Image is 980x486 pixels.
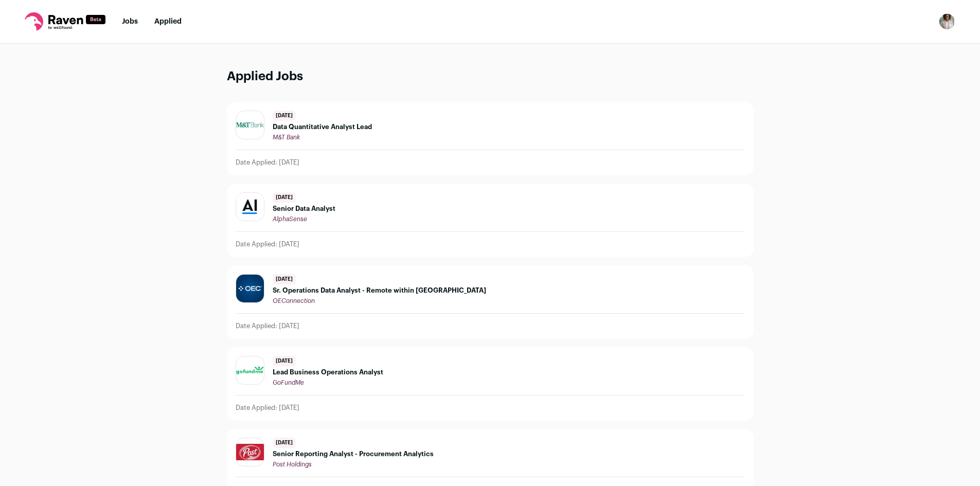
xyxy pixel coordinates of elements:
[939,13,955,30] img: 19447257-medium_jpg
[273,356,296,366] span: [DATE]
[236,193,264,221] img: 9838219db6b5256e46ad2ac23ea359fbf7755473957a5a7da8bf939a505f6f08.jpg
[236,404,299,412] p: Date Applied: [DATE]
[236,322,299,330] p: Date Applied: [DATE]
[273,380,304,386] span: GoFundMe
[227,184,753,257] a: [DATE] Senior Data Analyst AlphaSense Date Applied: [DATE]
[122,18,138,25] a: Jobs
[236,240,299,248] p: Date Applied: [DATE]
[273,192,296,203] span: [DATE]
[227,68,754,85] h1: Applied Jobs
[273,298,315,304] span: OEConnection
[236,158,299,167] p: Date Applied: [DATE]
[273,450,434,458] span: Senior Reporting Analyst - Procurement Analytics
[273,205,335,213] span: Senior Data Analyst
[273,368,383,376] span: Lead Business Operations Analyst
[227,266,753,338] a: [DATE] Sr. Operations Data Analyst - Remote within [GEOGRAPHIC_DATA] OEConnection Date Applied: [...
[273,274,296,284] span: [DATE]
[273,461,312,467] span: Post Holdings
[273,438,296,448] span: [DATE]
[273,216,307,222] span: AlphaSense
[273,286,486,295] span: Sr. Operations Data Analyst - Remote within [GEOGRAPHIC_DATA]
[273,111,296,121] span: [DATE]
[236,275,264,302] img: c0f41ab981afd39e6cf1755a373955d5e75d51fdb0f413165aa0b53c3d8d492b
[236,366,264,374] img: 954f2f8d15743e737260e795ddc980162198dc20aa962cec320f986a769b5fd1
[154,18,182,25] a: Applied
[273,123,372,131] span: Data Quantitative Analyst Lead
[236,122,264,128] img: bc23ed613107890d196b0860f39839154198f2b94202b26dea28d449ac1cce01.jpg
[236,444,264,460] img: c9d2ad71ae2916a107d588b9e804901b80aa1a3b6a387092e304b2db6e9901e5
[227,102,753,175] a: [DATE] Data Quantitative Analyst Lead M&T Bank Date Applied: [DATE]
[939,13,955,30] button: Open dropdown
[227,348,753,420] a: [DATE] Lead Business Operations Analyst GoFundMe Date Applied: [DATE]
[273,134,300,140] span: M&T Bank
